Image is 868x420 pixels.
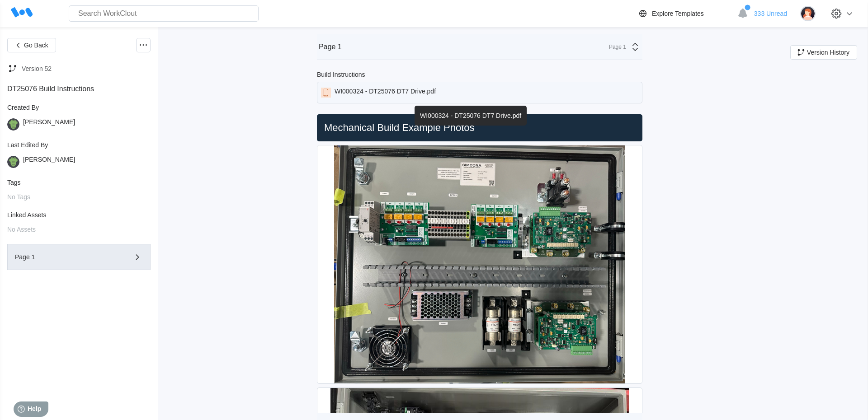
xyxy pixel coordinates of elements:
[7,38,56,52] button: Go Back
[800,6,816,21] img: user-2.png
[7,179,151,186] div: Tags
[23,118,75,131] div: [PERSON_NAME]
[15,254,117,260] div: Page 1
[335,88,436,98] div: WI000324 - DT25076 DT7 Drive.pdf
[415,106,527,126] div: WI000324 - DT25076 DT7 Drive.pdf
[7,156,19,168] img: gator.png
[24,42,48,48] span: Go Back
[23,156,75,168] div: [PERSON_NAME]
[69,5,259,22] input: Search WorkClout
[604,44,626,50] div: Page 1
[22,65,52,72] div: Version 52
[7,211,151,219] div: Linked Assets
[7,118,19,131] img: gator.png
[7,226,151,233] div: No Assets
[807,49,849,56] span: Version History
[321,121,639,134] h2: Mechanical Build Example Photos
[319,43,342,51] div: Page 1
[7,141,151,149] div: Last Edited By
[652,10,704,17] div: Explore Templates
[7,193,151,201] div: No Tags
[317,71,365,78] div: Build Instructions
[7,85,151,93] div: DT25076 Build Instructions
[7,244,151,270] button: Page 1
[637,8,733,19] a: Explore Templates
[790,45,857,60] button: Version History
[334,145,625,383] img: Screenshot2024-11-22132739.jpg
[754,10,787,17] span: 333 Unread
[7,104,151,111] div: Created By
